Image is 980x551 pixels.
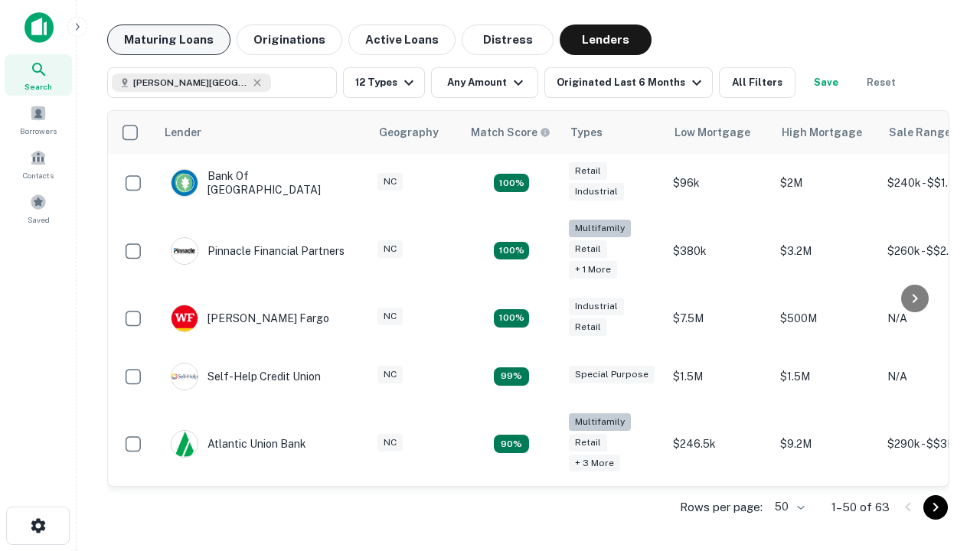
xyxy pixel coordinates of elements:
[494,435,529,453] div: Matching Properties: 10, hasApolloMatch: undefined
[165,123,201,142] div: Lender
[494,174,529,192] div: Matching Properties: 15, hasApolloMatch: undefined
[665,347,773,406] td: $1.5M
[5,99,72,140] a: Borrowers
[377,308,403,325] div: NC
[171,363,321,390] div: Self-help Credit Union
[237,24,342,55] button: Originations
[171,169,354,197] div: Bank Of [GEOGRAPHIC_DATA]
[903,429,980,502] iframe: Chat Widget
[773,289,880,347] td: $500M
[569,183,624,201] div: Industrial
[377,366,403,383] div: NC
[171,364,198,390] img: picture
[5,54,72,96] a: Search
[462,111,561,154] th: Capitalize uses an advanced AI algorithm to match your search with the best lender. The match sco...
[665,212,773,289] td: $380k
[494,367,529,386] div: Matching Properties: 11, hasApolloMatch: undefined
[171,431,198,457] img: picture
[773,347,880,406] td: $1.5M
[569,366,655,383] div: Special Purpose
[773,212,880,289] td: $3.2M
[857,67,906,98] button: Reset
[569,298,624,315] div: Industrial
[377,173,403,191] div: NC
[569,162,607,180] div: Retail
[719,67,795,98] button: All Filters
[23,169,54,181] span: Contacts
[171,305,329,332] div: [PERSON_NAME] Fargo
[171,238,198,264] img: picture
[923,495,948,520] button: Go to next page
[377,434,403,452] div: NC
[665,154,773,212] td: $96k
[343,67,425,98] button: 12 Types
[471,124,547,141] h6: Match Score
[544,67,713,98] button: Originated Last 6 Months
[569,455,620,472] div: + 3 more
[782,123,862,142] div: High Mortgage
[133,76,248,90] span: [PERSON_NAME][GEOGRAPHIC_DATA], [GEOGRAPHIC_DATA]
[20,125,57,137] span: Borrowers
[769,496,807,518] div: 50
[773,111,880,154] th: High Mortgage
[831,498,890,517] p: 1–50 of 63
[171,430,306,458] div: Atlantic Union Bank
[171,305,198,331] img: picture
[675,123,750,142] div: Low Mortgage
[431,67,538,98] button: Any Amount
[569,240,607,258] div: Retail
[665,406,773,483] td: $246.5k
[560,24,652,55] button: Lenders
[24,12,54,43] img: capitalize-icon.png
[28,214,50,226] span: Saved
[561,111,665,154] th: Types
[569,434,607,452] div: Retail
[680,498,763,517] p: Rows per page:
[570,123,603,142] div: Types
[155,111,370,154] th: Lender
[494,309,529,328] div: Matching Properties: 14, hasApolloMatch: undefined
[379,123,439,142] div: Geography
[5,187,72,229] a: Saved
[377,240,403,258] div: NC
[557,73,706,92] div: Originated Last 6 Months
[370,111,462,154] th: Geography
[773,154,880,212] td: $2M
[665,289,773,347] td: $7.5M
[107,24,230,55] button: Maturing Loans
[665,111,773,154] th: Low Mortgage
[569,413,631,431] div: Multifamily
[471,124,550,141] div: Capitalize uses an advanced AI algorithm to match your search with the best lender. The match sco...
[348,24,456,55] button: Active Loans
[24,80,52,93] span: Search
[462,24,554,55] button: Distress
[494,242,529,260] div: Matching Properties: 20, hasApolloMatch: undefined
[802,67,851,98] button: Save your search to get updates of matches that match your search criteria.
[569,220,631,237] div: Multifamily
[5,143,72,184] a: Contacts
[569,318,607,336] div: Retail
[171,170,198,196] img: picture
[773,406,880,483] td: $9.2M
[889,123,951,142] div: Sale Range
[171,237,345,265] div: Pinnacle Financial Partners
[569,261,617,279] div: + 1 more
